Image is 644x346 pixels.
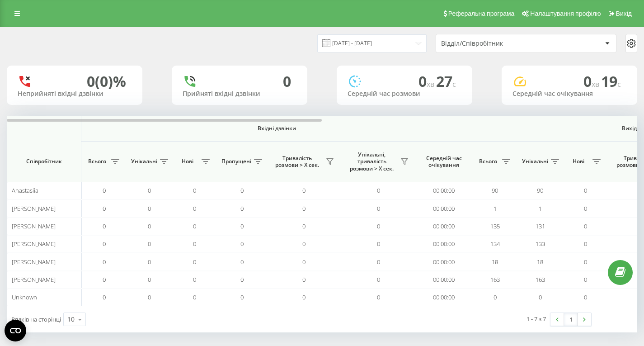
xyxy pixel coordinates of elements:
span: 0 [494,293,497,301]
span: 0 [240,204,244,213]
span: 0 [240,222,244,230]
span: Вихід [616,10,632,17]
div: Середній час розмови [348,90,461,98]
div: Неприйняті вхідні дзвінки [18,90,132,98]
span: [PERSON_NAME] [12,258,56,266]
div: 0 [283,73,291,90]
span: 0 [240,275,244,284]
span: 0 [103,222,106,230]
span: 0 [240,186,244,194]
span: Співробітник [14,158,73,165]
span: 0 [148,222,151,230]
span: 0 [584,275,587,284]
span: 0 [377,258,380,266]
span: 0 [240,240,244,248]
span: 0 [302,204,306,213]
td: 00:00:00 [416,199,472,217]
span: 0 [148,275,151,284]
span: Нові [176,158,199,165]
div: 0 (0)% [87,73,126,90]
span: 163 [490,275,500,284]
span: 0 [377,186,380,194]
span: 0 [583,71,601,91]
span: [PERSON_NAME] [12,204,56,213]
span: 0 [302,293,306,301]
a: 1 [564,313,578,326]
span: Унікальні, тривалість розмови > Х сек. [346,151,398,172]
span: 0 [193,258,196,266]
td: 00:00:00 [416,182,472,199]
td: 00:00:00 [416,271,472,289]
span: Унікальні [131,158,157,165]
span: 0 [377,275,380,284]
span: [PERSON_NAME] [12,222,56,230]
span: Нові [567,158,590,165]
span: 0 [302,186,306,194]
span: [PERSON_NAME] [12,275,56,284]
span: 134 [490,240,500,248]
span: 0 [148,240,151,248]
span: 163 [536,275,545,284]
span: 135 [490,222,500,230]
span: 1 [539,204,542,213]
div: Відділ/Співробітник [441,40,549,47]
td: 00:00:00 [416,218,472,235]
span: 0 [584,222,587,230]
span: Реферальна програма [448,10,515,17]
span: 0 [193,275,196,284]
span: 0 [103,293,106,301]
span: 18 [492,258,498,266]
span: Unknown [12,293,37,301]
div: Прийняті вхідні дзвінки [183,90,296,98]
span: 0 [584,186,587,194]
span: Середній час очікування [423,155,465,169]
span: 0 [584,258,587,266]
span: Налаштування профілю [530,10,601,17]
span: Всього [477,158,499,165]
span: 90 [492,186,498,194]
span: 27 [436,71,456,91]
span: 131 [536,222,545,230]
td: 00:00:00 [416,253,472,270]
span: 0 [148,293,151,301]
span: 0 [302,258,306,266]
span: 0 [193,222,196,230]
span: 1 [494,204,497,213]
span: 0 [240,293,244,301]
span: 18 [537,258,543,266]
span: 0 [584,204,587,213]
span: 0 [584,293,587,301]
td: 00:00:00 [416,235,472,253]
span: Всього [86,158,108,165]
span: 0 [539,293,542,301]
span: 90 [537,186,543,194]
span: 0 [377,293,380,301]
span: хв [427,79,436,89]
div: 1 - 7 з 7 [526,314,546,323]
span: c [617,79,621,89]
span: 0 [103,204,106,213]
td: 00:00:00 [416,289,472,306]
div: 10 [67,315,75,324]
span: 0 [103,275,106,284]
span: 0 [148,258,151,266]
span: 0 [418,71,436,91]
span: 0 [584,240,587,248]
span: 0 [377,240,380,248]
span: 0 [148,186,151,194]
span: Тривалість розмови > Х сек. [271,155,323,169]
span: 0 [377,222,380,230]
div: Середній час очікування [512,90,626,98]
span: 0 [103,186,106,194]
span: 0 [193,204,196,213]
span: 19 [601,71,621,91]
span: 0 [302,275,306,284]
span: Вхідні дзвінки [105,125,448,132]
span: [PERSON_NAME] [12,240,56,248]
span: 0 [193,240,196,248]
span: Anastasiia [12,186,38,194]
span: 0 [148,204,151,213]
span: Унікальні [522,158,548,165]
span: 0 [193,186,196,194]
span: 133 [536,240,545,248]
